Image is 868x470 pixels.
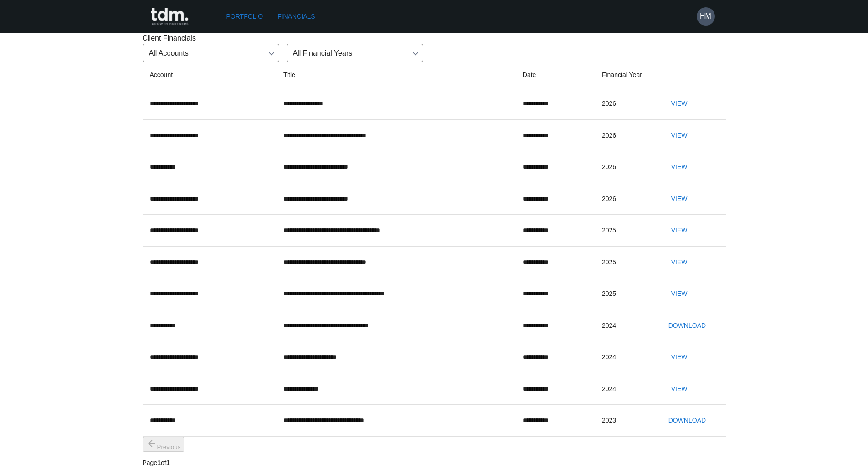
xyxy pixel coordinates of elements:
p: Page of [143,458,185,468]
button: View [665,159,694,176]
button: View [665,95,694,112]
td: 2025 [595,246,657,278]
a: Portfolio [223,8,267,25]
button: View [665,222,694,239]
th: Financial Year [595,62,657,88]
td: 2024 [595,310,657,341]
td: 2023 [595,405,657,437]
button: View [665,127,694,144]
td: 2026 [595,119,657,151]
button: View [665,381,694,398]
th: Date [515,62,595,88]
td: 2025 [595,278,657,310]
td: 2024 [595,373,657,405]
div: All Accounts [143,44,279,62]
button: View [665,191,694,207]
button: previous page [143,437,185,452]
td: 2025 [595,215,657,247]
button: View [665,349,694,366]
td: 2024 [595,341,657,373]
th: Title [276,62,515,88]
button: View [665,285,694,302]
p: Client Financials [143,33,726,44]
button: Download [665,317,709,334]
h6: HM [700,11,711,22]
a: Financials [274,8,318,25]
td: 2026 [595,88,657,120]
b: 1 [166,459,170,466]
button: Download [665,412,709,429]
td: 2026 [595,151,657,183]
td: 2026 [595,183,657,215]
button: View [665,254,694,271]
th: Account [143,62,276,88]
button: HM [697,7,715,26]
div: All Financial Years [287,44,423,62]
b: 1 [157,459,161,466]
